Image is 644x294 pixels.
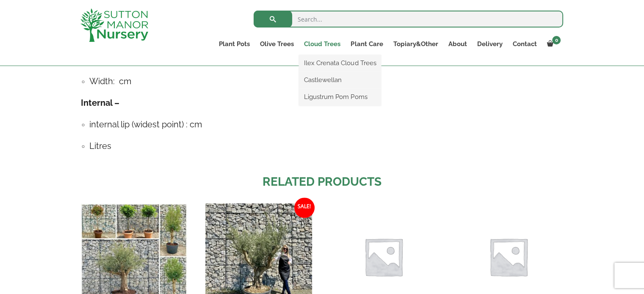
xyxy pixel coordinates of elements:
[254,11,563,27] input: Search...
[299,74,381,86] a: Castlewellan
[443,38,472,50] a: About
[299,57,381,69] a: Ilex Crenata Cloud Trees
[255,38,299,50] a: Olive Trees
[214,38,255,50] a: Plant Pots
[542,38,563,50] a: 0
[388,38,443,50] a: Topiary&Other
[81,98,119,108] strong: Internal –
[472,38,507,50] a: Delivery
[299,91,381,103] a: Ligustrum Pom Poms
[552,36,561,44] span: 0
[294,198,315,218] span: Sale!
[299,38,345,50] a: Cloud Trees
[89,118,564,131] h4: internal lip (widest point) : cm
[81,173,564,191] h2: Related products
[507,38,542,50] a: Contact
[345,38,388,50] a: Plant Care
[89,140,564,153] h4: Litres
[80,8,148,42] img: logo
[89,75,564,88] h4: Width: cm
